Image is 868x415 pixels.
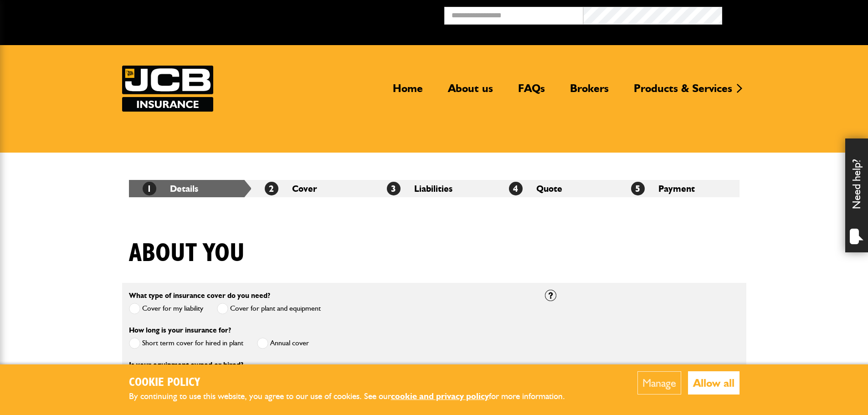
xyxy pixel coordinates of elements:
label: What type of insurance cover do you need? [129,292,270,299]
li: Quote [495,180,617,197]
label: Cover for plant and equipment [217,303,321,314]
label: How long is your insurance for? [129,327,231,334]
li: Details [129,180,251,197]
li: Liabilities [373,180,495,197]
label: Is your equipment owned or hired? [129,361,243,369]
span: 4 [509,182,523,195]
span: 2 [265,182,278,195]
span: 5 [631,182,645,195]
img: JCB Insurance Services logo [122,66,213,112]
span: 3 [387,182,401,195]
a: cookie and privacy policy [391,391,489,401]
h1: About you [129,238,245,269]
label: Short term cover for hired in plant [129,338,243,349]
h2: Cookie Policy [129,376,580,390]
a: About us [441,82,500,102]
a: Brokers [563,82,616,102]
span: 1 [143,182,156,195]
li: Payment [617,180,740,197]
label: Annual cover [257,338,309,349]
li: Cover [251,180,373,197]
p: By continuing to use this website, you agree to our use of cookies. See our for more information. [129,389,580,404]
button: Broker Login [722,7,861,21]
a: JCB Insurance Services [122,66,213,112]
label: Cover for my liability [129,303,203,314]
a: FAQs [511,82,552,102]
a: Products & Services [627,82,739,102]
div: Need help? [845,138,868,252]
a: Home [386,82,430,102]
button: Manage [637,371,681,395]
button: Allow all [688,371,740,395]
